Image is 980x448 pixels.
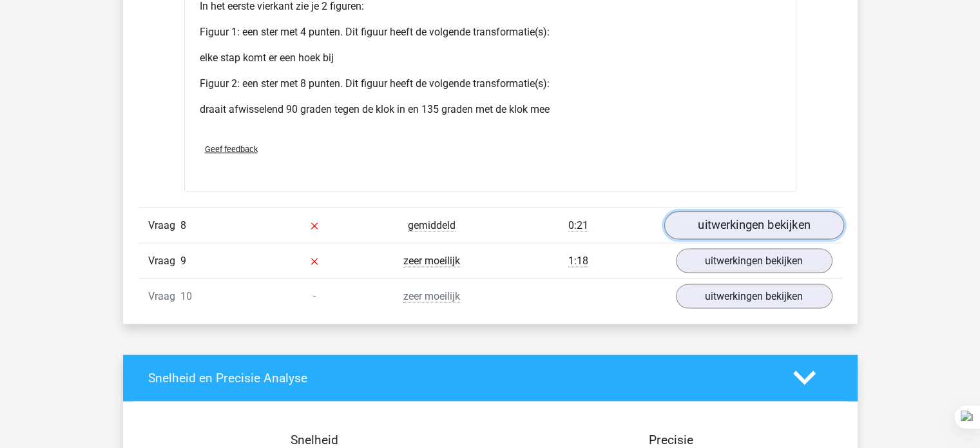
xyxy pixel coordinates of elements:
span: 8 [180,219,186,231]
span: gemiddeld [408,219,456,232]
a: uitwerkingen bekijken [676,249,832,273]
p: Figuur 2: een ster met 8 punten. Dit figuur heeft de volgende transformatie(s): [200,76,781,92]
a: uitwerkingen bekijken [664,211,843,240]
p: elke stap komt er een hoek bij [200,50,781,66]
span: 0:21 [568,219,588,232]
p: draait afwisselend 90 graden tegen de klok in en 135 graden met de klok mee [200,102,781,117]
p: Figuur 1: een ster met 4 punten. Dit figuur heeft de volgende transformatie(s): [200,24,781,40]
h4: Precisie [505,433,838,447]
div: - [256,289,373,304]
span: zeer moeilijk [403,290,460,303]
span: Vraag [148,253,180,269]
span: 1:18 [568,255,588,268]
h4: Snelheid [148,433,481,447]
span: Vraag [148,218,180,233]
a: uitwerkingen bekijken [676,284,832,309]
span: Geef feedback [205,144,258,154]
span: 9 [180,255,186,267]
span: 10 [180,290,192,302]
span: zeer moeilijk [403,255,460,268]
h4: Snelheid en Precisie Analyse [148,371,774,385]
span: Vraag [148,289,180,304]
